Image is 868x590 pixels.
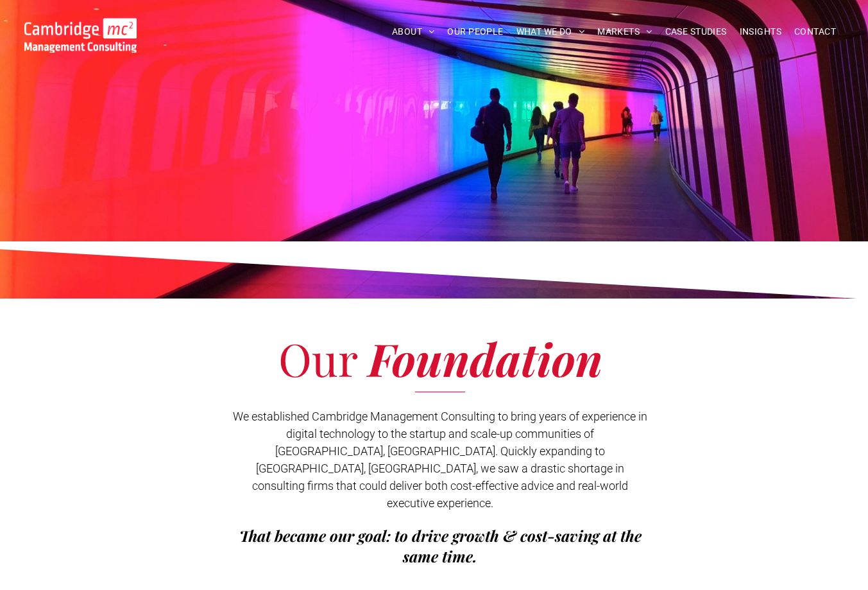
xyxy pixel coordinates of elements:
a: INSIGHTS [733,22,788,42]
a: Your Business Transformed | Cambridge Management Consulting [24,20,137,33]
a: OUR PEOPLE [441,22,509,42]
a: CASE STUDIES [659,22,733,42]
span: Foundation [368,328,602,388]
a: WHAT WE DO [510,22,591,42]
a: CONTACT [788,22,842,42]
a: MARKETS [591,22,658,42]
a: ABOUT [386,22,441,42]
span: Our [278,328,357,388]
span: That became our goal: to drive growth & cost-saving at the same time. [239,525,642,566]
img: Go to Homepage [24,18,137,53]
span: We established Cambridge Management Consulting to bring years of experience in digital technology... [233,410,647,510]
